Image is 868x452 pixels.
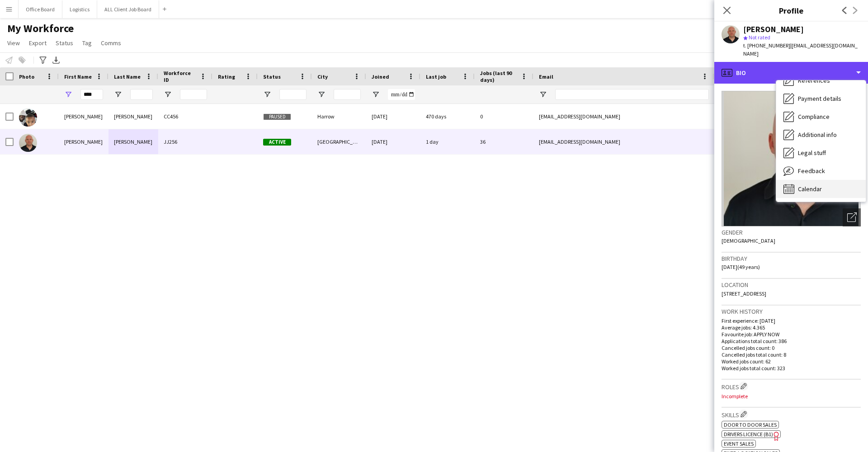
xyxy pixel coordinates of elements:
span: Last job [426,73,446,80]
button: Open Filter Menu [164,90,172,99]
p: Applications total count: 386 [722,338,861,344]
div: References [776,71,866,89]
div: Payment details [776,89,866,108]
div: [GEOGRAPHIC_DATA] [312,129,366,154]
span: Door to door sales [724,421,777,428]
span: Active [263,139,291,146]
div: Legal stuff [776,144,866,162]
span: Calendar [798,185,822,193]
span: Event sales [724,440,754,447]
span: Not rated [749,34,770,41]
button: Open Filter Menu [114,90,122,99]
span: [STREET_ADDRESS] [722,290,766,297]
div: 36 [475,129,533,154]
h3: Roles [722,381,861,391]
span: Workforce ID [164,70,196,83]
span: [DEMOGRAPHIC_DATA] [722,237,775,244]
div: 1 day [420,129,475,154]
p: Average jobs: 4.365 [722,324,861,331]
span: [DATE] (49 years) [722,264,760,270]
img: Rory Clarke [19,108,37,127]
p: Worked jobs count: 62 [722,358,861,365]
p: Cancelled jobs count: 0 [722,344,861,351]
div: CC456 [158,104,212,129]
div: [PERSON_NAME] [59,129,108,154]
span: Email [539,73,553,80]
a: Tag [79,37,95,49]
input: Status Filter Input [279,89,307,100]
span: Additional info [798,131,837,139]
h3: Profile [714,5,868,16]
span: References [798,76,830,85]
span: Jobs (last 90 days) [480,70,517,83]
span: Legal stuff [798,149,826,157]
button: Open Filter Menu [539,90,547,99]
span: Feedback [798,167,825,175]
span: Last Name [114,73,141,80]
p: First experience: [DATE] [722,317,861,324]
button: Open Filter Menu [263,90,271,99]
h3: Birthday [722,254,861,263]
h3: Skills [722,410,861,419]
span: First Name [64,73,92,80]
span: t. [PHONE_NUMBER] [743,42,790,49]
div: [PERSON_NAME] [108,104,158,129]
input: Email Filter Input [555,89,709,100]
p: Incomplete [722,393,861,400]
app-action-btn: Advanced filters [38,55,48,66]
span: Joined [372,73,389,80]
div: [DATE] [366,104,420,129]
div: Bio [714,62,868,84]
div: Harrow [312,104,366,129]
input: City Filter Input [334,89,361,100]
a: Comms [97,37,125,49]
input: First Name Filter Input [80,89,103,100]
p: Favourite job: APPLY NOW [722,331,861,338]
a: Export [25,37,50,49]
h3: Work history [722,307,861,315]
span: Tag [82,39,92,47]
button: Open Filter Menu [64,90,72,99]
a: View [4,37,24,49]
h3: Gender [722,228,861,236]
span: | [EMAIL_ADDRESS][DOMAIN_NAME] [743,42,858,57]
img: Rory Lapham [19,134,37,152]
span: Compliance [798,113,830,121]
span: Drivers Licence (B1) [724,431,773,438]
div: Additional info [776,126,866,144]
span: City [317,73,328,80]
span: Rating [218,73,235,80]
input: Joined Filter Input [388,89,415,100]
div: 470 days [420,104,475,129]
p: Worked jobs total count: 323 [722,365,861,372]
img: Crew avatar or photo [722,91,861,226]
span: Comms [101,39,121,47]
div: 0 [475,104,533,129]
div: [PERSON_NAME] [743,25,804,33]
button: Open Filter Menu [317,90,325,99]
span: Export [29,39,47,47]
a: Status [52,37,77,49]
div: [EMAIL_ADDRESS][DOMAIN_NAME] [533,129,714,154]
span: Payment details [798,94,841,103]
button: Office Board [19,0,62,18]
div: Open photos pop-in [843,208,861,226]
span: Photo [19,73,34,80]
span: Paused [263,113,291,120]
div: [EMAIL_ADDRESS][DOMAIN_NAME] [533,104,714,129]
span: View [7,39,20,47]
button: Logistics [62,0,97,18]
div: JJ256 [158,129,212,154]
p: Cancelled jobs total count: 8 [722,351,861,358]
span: Status [56,39,73,47]
button: ALL Client Job Board [97,0,159,18]
h3: Location [722,281,861,289]
span: My Workforce [7,22,74,35]
div: [PERSON_NAME] [59,104,108,129]
input: Workforce ID Filter Input [180,89,207,100]
input: Last Name Filter Input [130,89,153,100]
div: [PERSON_NAME] [108,129,158,154]
app-action-btn: Export XLSX [51,55,61,66]
div: Feedback [776,162,866,180]
div: Calendar [776,180,866,198]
